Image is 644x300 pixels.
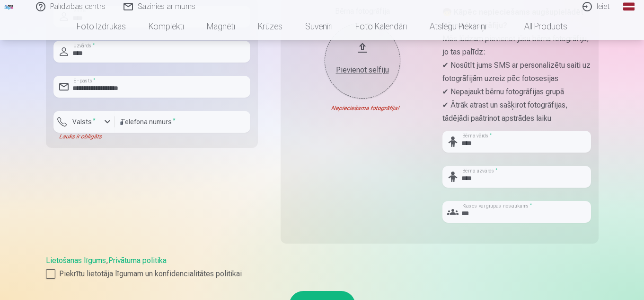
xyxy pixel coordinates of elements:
[4,4,14,9] img: /fa1
[294,13,344,40] a: Suvenīri
[46,268,599,280] label: Piekrītu lietotāja līgumam un konfidencialitātes politikai
[334,64,391,76] div: Pievienot selfiju
[53,111,115,133] button: Valsts*
[195,13,247,40] a: Magnēti
[288,104,437,112] div: Nepieciešama fotogrāfija!
[325,23,400,99] button: Pievienot selfiju
[53,133,115,140] div: Lauks ir obligāts
[137,13,195,40] a: Komplekti
[442,99,591,125] p: ✔ Ātrāk atrast un sašķirot fotogrāfijas, tādējādi paātrinot apstrādes laiku
[46,255,599,280] div: ,
[442,85,591,99] p: ✔ Nepajaukt bērnu fotogrāfijas grupā
[442,59,591,85] p: ✔ Nosūtīt jums SMS ar personalizētu saiti uz fotogrāfijām uzreiz pēc fotosesijas
[247,13,294,40] a: Krūzes
[65,13,137,40] a: Foto izdrukas
[442,32,591,59] p: Mēs lūdzam pievienot jūsu bērna fotogrāfiju, jo tas palīdz:
[418,13,498,40] a: Atslēgu piekariņi
[108,256,167,265] a: Privātuma politika
[344,13,418,40] a: Foto kalendāri
[46,256,106,265] a: Lietošanas līgums
[69,117,99,127] label: Valsts
[498,13,579,40] a: All products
